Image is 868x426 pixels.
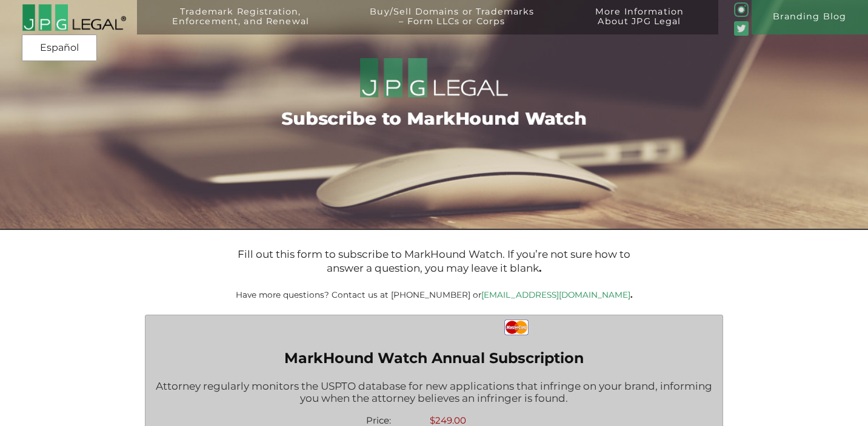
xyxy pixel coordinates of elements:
a: [EMAIL_ADDRESS][DOMAIN_NAME] [481,290,630,300]
b: . [539,262,541,274]
b: . [630,290,633,300]
a: More InformationAbout JPG Legal [569,7,710,42]
img: MasterCard [504,315,529,339]
a: Buy/Sell Domains or Trademarks– Form LLCs or Corps [344,7,560,42]
img: 2016-logo-black-letters-3-r.png [22,4,126,32]
a: Español [25,37,93,59]
div: Attorney regularly monitors the USPTO database for new applications that infringe on your brand, ... [155,372,713,414]
label: MarkHound Watch Annual Subscription [155,349,713,367]
a: Trademark Registration,Enforcement, and Renewal [146,7,335,42]
img: glyph-logo_May2016-green3-90.png [734,2,749,17]
img: Twitter_Social_Icon_Rounded_Square_Color-mid-green3-90.png [734,21,749,36]
label: Price: [366,415,391,426]
small: Have more questions? Contact us at [PHONE_NUMBER] or [236,290,633,300]
input: MarkHound Watch Annual Subscription Price [393,415,502,426]
p: Fill out this form to subscribe to MarkHound Watch. If you’re not sure how to answer a question, ... [225,247,642,276]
